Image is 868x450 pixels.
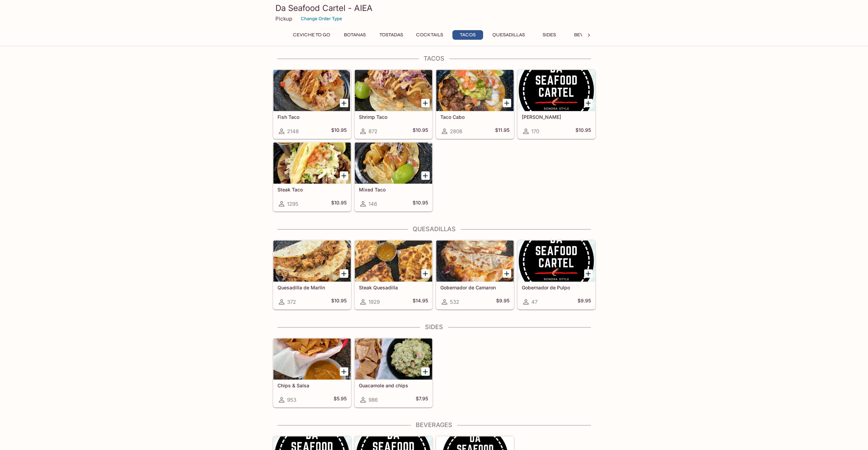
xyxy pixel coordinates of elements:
h4: Beverages [273,421,596,429]
button: Cocktails [412,30,447,40]
span: 170 [531,128,539,135]
h4: Sides [273,323,596,331]
span: 47 [531,299,537,305]
div: Shrimp Taco [355,70,432,111]
span: 532 [450,299,459,305]
span: 1295 [287,201,298,207]
h5: $9.95 [578,298,591,306]
button: Tostadas [376,30,407,40]
span: 953 [287,397,296,403]
button: Change Order Type [298,13,345,24]
a: Quesadilla de Marlin372$10.95 [273,240,351,309]
h5: $10.95 [331,127,347,135]
a: Gobernador de Camaron532$9.95 [436,240,514,309]
h5: Taco Cabo [440,114,509,120]
h5: Steak Quesadilla [359,285,428,290]
button: Beverages [570,30,606,40]
button: Add Steak Taco [340,171,348,180]
span: 872 [368,128,377,135]
button: Add Steak Quesadilla [421,269,430,278]
div: Mixed Taco [355,142,432,184]
a: Taco Cabo2808$11.95 [436,70,514,139]
h5: $10.95 [331,200,347,208]
h5: Gobernador de Camaron [440,285,509,290]
button: Add Taco Cabo [503,99,511,107]
button: Add Chips & Salsa [340,367,348,376]
button: Add Mixed Taco [421,171,430,180]
button: Tacos [452,30,483,40]
h5: $11.95 [495,127,509,135]
div: Guacamole and chips [355,338,432,379]
div: Gobernador de Camaron [436,240,514,282]
h5: $10.95 [413,200,428,208]
a: [PERSON_NAME]170$10.95 [517,70,595,139]
span: 2148 [287,128,299,135]
h5: Shrimp Taco [359,114,428,120]
h5: $9.95 [496,298,509,306]
h5: $14.95 [413,298,428,306]
a: Chips & Salsa953$5.95 [273,338,351,407]
button: Add Gobernador de Camaron [503,269,511,278]
h5: $10.95 [331,298,347,306]
div: Taco Cabo [436,70,514,111]
span: 986 [368,397,378,403]
a: Steak Taco1295$10.95 [273,142,351,211]
h5: Fish Taco [277,114,347,120]
h5: Quesadilla de Marlin [277,285,347,290]
div: Quesadilla de Marlin [273,240,351,282]
h3: Da Seafood Cartel - AIEA [275,3,593,13]
button: Add Guacamole and chips [421,367,430,376]
button: Quesadillas [489,30,529,40]
h4: Quesadillas [273,225,596,233]
div: Gobernador de Pulpo [518,240,595,282]
h5: Steak Taco [277,187,347,192]
a: Fish Taco2148$10.95 [273,70,351,139]
button: Add Fish Taco [340,99,348,107]
h5: $10.95 [575,127,591,135]
div: Fish Taco [273,70,351,111]
h5: $10.95 [413,127,428,135]
h5: Guacamole and chips [359,383,428,388]
p: Pickup [275,15,292,22]
a: Mixed Taco146$10.95 [354,142,432,211]
a: Gobernador de Pulpo47$9.95 [517,240,595,309]
div: Steak Taco [273,142,351,184]
button: Add Shrimp Taco [421,99,430,107]
button: Add Taco Chando [584,99,593,107]
h5: $5.95 [334,396,347,404]
button: Botanas [339,30,370,40]
div: Chips & Salsa [273,338,351,379]
span: 2808 [450,128,462,135]
div: Steak Quesadilla [355,240,432,282]
a: Steak Quesadilla1929$14.95 [354,240,432,309]
h4: Tacos [273,55,596,62]
button: Add Quesadilla de Marlin [340,269,348,278]
h5: Mixed Taco [359,187,428,192]
h5: $7.95 [416,396,428,404]
span: 372 [287,299,296,305]
h5: Gobernador de Pulpo [522,285,591,290]
button: Sides [534,30,565,40]
h5: Chips & Salsa [277,383,347,388]
div: Taco Chando [518,70,595,111]
a: Shrimp Taco872$10.95 [354,70,432,139]
button: Ceviche To Go [289,30,334,40]
h5: [PERSON_NAME] [522,114,591,120]
span: 146 [368,201,377,207]
span: 1929 [368,299,380,305]
a: Guacamole and chips986$7.95 [354,338,432,407]
button: Add Gobernador de Pulpo [584,269,593,278]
